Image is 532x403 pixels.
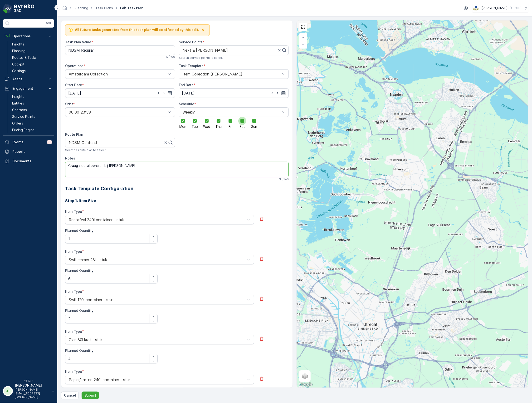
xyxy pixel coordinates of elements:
[75,27,199,32] span: All future tasks generated from this task plan will be affected by this edit.
[10,48,54,54] a: Planning
[203,125,210,128] span: Wed
[14,4,34,13] img: logo_dark-DEwI_e13.png
[12,86,45,91] p: Engagement
[65,249,82,254] label: Item Type
[179,102,194,106] label: Schedule
[65,198,289,204] h3: Step 1: Item Size
[65,88,175,98] input: dd/mm/yyyy
[61,392,79,399] button: Cancel
[82,392,99,399] button: Submit
[84,393,96,398] p: Submit
[65,348,93,353] label: Planned Quantity
[48,140,51,144] p: 99
[10,54,54,61] a: Routes & Tasks
[4,387,12,395] div: JJ
[12,49,25,53] p: Planning
[12,55,37,60] p: Routes & Tasks
[10,100,54,107] a: Entities
[46,21,51,25] p: ⌘B
[12,121,23,126] p: Orders
[3,383,54,399] button: JJ[PERSON_NAME][PERSON_NAME][EMAIL_ADDRESS][DOMAIN_NAME]
[65,102,73,106] label: Shift
[3,74,54,84] button: Asset
[300,41,307,48] a: Zoom Out
[302,42,305,46] span: −
[3,84,54,93] button: Engagement
[65,162,289,177] textarea: Graag sleutel ophalen bij [PERSON_NAME]
[302,35,304,39] span: +
[481,6,508,10] p: [PERSON_NAME]
[10,127,54,133] a: Pricing Engine
[62,7,67,11] a: Homepage
[95,6,113,10] a: Task Plans
[65,369,82,373] label: Item Type
[65,83,82,87] label: Start Date
[65,132,83,136] label: Route Plan
[240,125,245,128] span: Sat
[300,23,307,30] a: View Fullscreen
[12,128,34,132] p: Pricing Engine
[10,41,54,48] a: Insights
[3,379,54,382] span: v 1.52.3
[12,77,45,81] p: Asset
[12,62,24,67] p: Cockpit
[3,4,12,13] img: logo
[10,61,54,68] a: Cockpit
[166,55,175,59] p: 12 / 200
[12,42,24,47] p: Insights
[12,140,44,144] p: Events
[12,69,26,73] p: Settings
[65,148,106,152] span: Search a route plan to select.
[473,5,479,11] img: basis-logo_rgb2x.png
[179,56,224,60] span: Search service points to select.
[10,113,54,120] a: Service Points
[65,209,82,214] label: Item Type
[10,68,54,74] a: Settings
[12,101,24,106] p: Entities
[65,269,93,273] label: Planned Quantity
[65,156,75,160] label: Notes
[65,40,91,44] label: Task Plan Name
[298,381,314,388] img: Google
[15,383,50,388] p: [PERSON_NAME]
[179,88,289,98] input: dd/mm/yyyy
[215,125,222,128] span: Thu
[12,159,52,164] p: Documents
[65,289,82,294] label: Item Type
[510,6,522,10] p: ( +02:00 )
[3,147,54,156] a: Reports
[251,125,257,128] span: Sun
[3,137,54,147] a: Events99
[179,83,194,87] label: End Date
[298,381,314,388] a: Open this area in Google Maps (opens a new window)
[179,64,204,68] label: Task Template
[473,4,528,12] button: [PERSON_NAME](+02:00)
[3,156,54,166] a: Documents
[10,93,54,100] a: Insights
[65,329,82,333] label: Item Type
[12,149,52,154] p: Reports
[229,125,232,128] span: Fri
[119,6,144,10] span: Edit Task Plan
[64,393,76,398] p: Cancel
[12,34,45,39] p: Operations
[12,114,35,119] p: Service Points
[10,120,54,127] a: Orders
[3,31,54,41] button: Operations
[15,388,50,399] p: [PERSON_NAME][EMAIL_ADDRESS][DOMAIN_NAME]
[192,125,198,128] span: Tue
[65,308,93,313] label: Planned Quantity
[279,177,289,181] p: 35 / 140
[300,371,310,381] a: Layers
[65,64,83,68] label: Operations
[179,40,203,44] label: Service Points
[300,34,307,41] a: Zoom In
[74,6,88,10] a: Planning
[10,107,54,113] a: Contacts
[180,125,186,128] span: Mon
[65,229,93,233] label: Planned Quantity
[12,108,27,112] p: Contacts
[12,94,24,99] p: Insights
[65,185,289,192] h2: Task Template Configuration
